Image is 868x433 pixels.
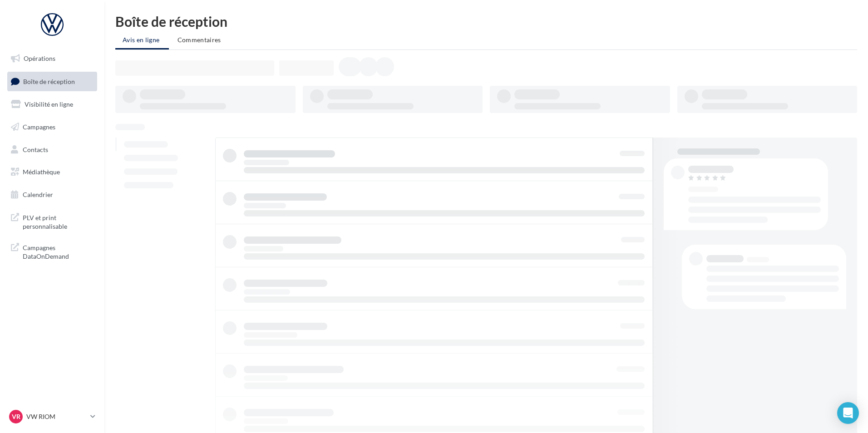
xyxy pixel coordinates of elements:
[115,15,857,28] div: Boîte de réception
[5,95,99,114] a: Visibilité en ligne
[5,208,99,235] a: PLV et print personnalisable
[26,412,87,421] p: VW RIOM
[5,72,99,91] a: Boîte de réception
[23,123,55,131] span: Campagnes
[23,145,48,153] span: Contacts
[23,191,53,198] span: Calendrier
[5,162,99,182] a: Médiathèque
[23,168,60,176] span: Médiathèque
[178,36,221,44] span: Commentaires
[5,140,99,159] a: Contacts
[23,212,94,231] span: PLV et print personnalisable
[23,241,94,261] span: Campagnes DataOnDemand
[5,185,99,204] a: Calendrier
[5,49,99,68] a: Opérations
[25,100,73,108] span: Visibilité en ligne
[837,402,859,424] div: Open Intercom Messenger
[12,412,20,421] span: VR
[5,118,99,137] a: Campagnes
[24,54,55,62] span: Opérations
[7,408,97,425] a: VR VW RIOM
[5,238,99,265] a: Campagnes DataOnDemand
[23,77,75,85] span: Boîte de réception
